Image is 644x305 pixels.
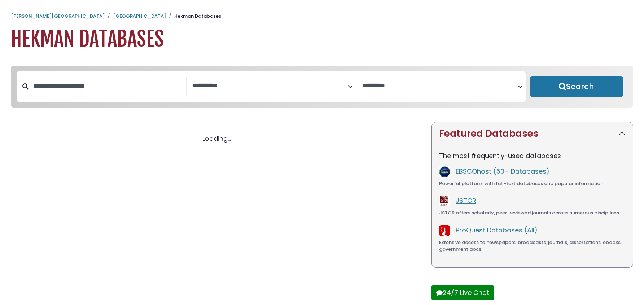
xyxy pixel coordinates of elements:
a: JSTOR [456,196,476,205]
textarea: Search [192,82,347,90]
textarea: Search [362,82,517,90]
a: ProQuest Databases (All) [456,226,538,235]
div: JSTOR offers scholarly, peer-reviewed journals across numerous disciplines. [439,209,626,217]
div: Powerful platform with full-text databases and popular information. [439,180,626,187]
button: 24/7 Live Chat [431,285,494,300]
a: [GEOGRAPHIC_DATA] [113,13,166,19]
button: Featured Databases [432,122,633,145]
a: [PERSON_NAME][GEOGRAPHIC_DATA] [11,13,105,19]
button: Submit for Search Results [530,76,623,97]
div: Loading... [11,134,423,143]
li: Hekman Databases [166,13,221,20]
nav: Search filters [11,66,633,108]
p: The most frequently-used databases [439,151,626,161]
h1: Hekman Databases [11,27,633,51]
input: Search database by title or keyword [29,80,186,92]
div: Extensive access to newspapers, broadcasts, journals, dissertations, ebooks, government docs. [439,239,626,253]
nav: breadcrumb [11,13,633,20]
a: EBSCOhost (50+ Databases) [456,167,549,176]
